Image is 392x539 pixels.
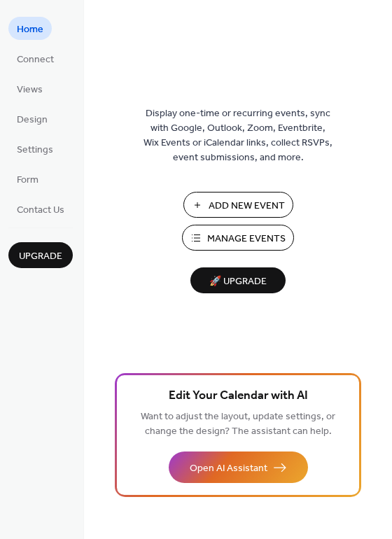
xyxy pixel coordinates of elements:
[17,173,38,188] span: Form
[169,386,308,406] span: Edit Your Calendar with AI
[8,107,56,130] a: Design
[8,197,73,220] a: Contact Us
[8,17,52,40] a: Home
[190,461,267,476] span: Open AI Assistant
[17,52,54,67] span: Connect
[182,225,294,251] button: Manage Events
[209,199,285,213] span: Add New Event
[169,451,308,483] button: Open AI Assistant
[8,242,73,268] button: Upgrade
[190,267,286,293] button: 🚀 Upgrade
[143,106,332,165] span: Display one-time or recurring events, sync with Google, Outlook, Zoom, Eventbrite, Wix Events or ...
[8,77,51,100] a: Views
[17,113,48,127] span: Design
[8,137,62,160] a: Settings
[17,83,43,97] span: Views
[17,143,53,157] span: Settings
[8,167,47,190] a: Form
[141,407,335,441] span: Want to adjust the layout, update settings, or change the design? The assistant can help.
[183,192,293,218] button: Add New Event
[17,203,64,218] span: Contact Us
[8,47,62,70] a: Connect
[199,272,277,291] span: 🚀 Upgrade
[17,22,43,37] span: Home
[19,249,62,264] span: Upgrade
[207,232,286,246] span: Manage Events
